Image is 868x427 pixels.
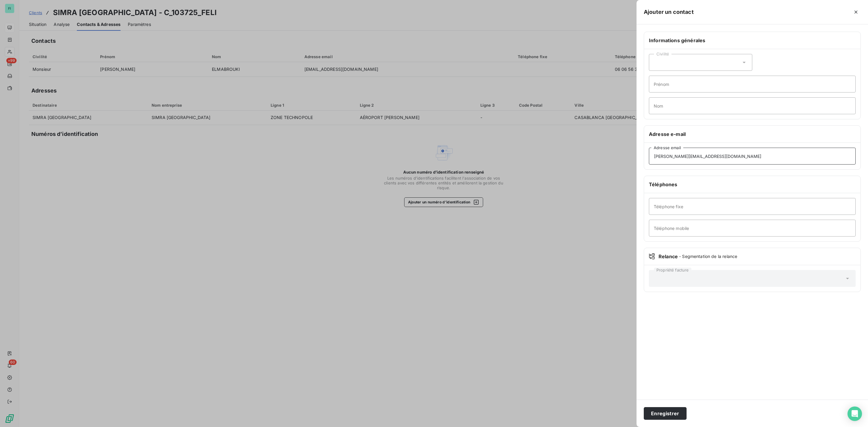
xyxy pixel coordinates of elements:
[644,407,687,420] button: Enregistrer
[649,37,856,44] h6: Informations générales
[649,97,856,114] input: placeholder
[649,181,856,188] h6: Téléphones
[848,407,862,421] div: Open Intercom Messenger
[644,8,694,16] h5: Ajouter un contact
[649,76,856,93] input: placeholder
[649,148,856,165] input: placeholder
[649,198,856,215] input: placeholder
[649,130,856,138] h6: Adresse e-mail
[649,220,856,237] input: placeholder
[679,253,737,259] span: - Segmentation de la relance
[649,253,856,260] div: Relance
